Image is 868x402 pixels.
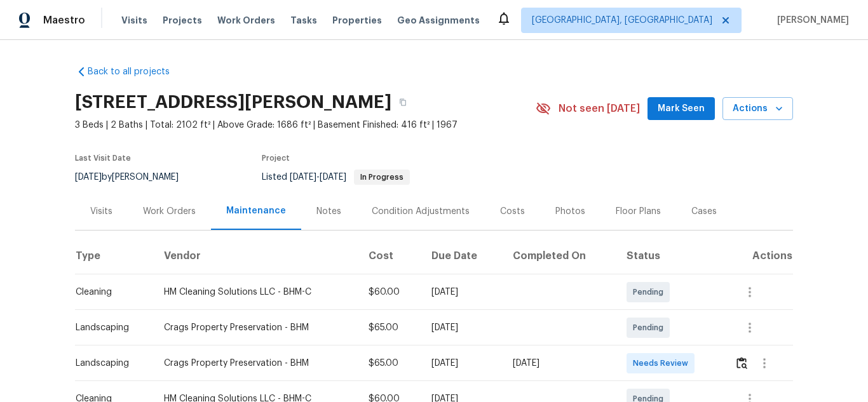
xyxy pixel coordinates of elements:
[431,357,492,370] div: [DATE]
[75,239,154,274] th: Type
[76,357,144,370] div: Landscaping
[532,14,712,27] span: [GEOGRAPHIC_DATA], [GEOGRAPHIC_DATA]
[43,14,85,27] span: Maestro
[724,239,793,274] th: Actions
[372,205,470,218] div: Condition Adjustments
[154,239,359,274] th: Vendor
[736,357,747,369] img: Review Icon
[633,286,668,298] span: Pending
[164,357,349,370] div: Crags Property Preservation - BHM
[616,205,661,218] div: Floor Plans
[421,239,502,274] th: Due Date
[500,205,525,218] div: Costs
[513,357,607,370] div: [DATE]
[633,321,668,334] span: Pending
[226,204,286,217] div: Maintenance
[633,357,693,370] span: Needs Review
[290,16,317,25] span: Tasks
[143,205,196,218] div: Work Orders
[369,286,411,298] div: $60.00
[658,101,705,117] span: Mark Seen
[75,119,536,131] span: 3 Beds | 2 Baths | Total: 2102 ft² | Above Grade: 1686 ft² | Basement Finished: 416 ft² | 1967
[76,321,144,334] div: Landscaping
[355,173,409,181] span: In Progress
[332,14,382,27] span: Properties
[75,173,102,182] span: [DATE]
[616,239,724,274] th: Status
[75,65,197,78] a: Back to all projects
[735,348,749,379] button: Review Icon
[648,97,715,121] button: Mark Seen
[262,173,410,182] span: Listed
[316,205,341,218] div: Notes
[722,97,793,121] button: Actions
[503,239,617,274] th: Completed On
[397,14,480,27] span: Geo Assignments
[691,205,717,218] div: Cases
[217,14,275,27] span: Work Orders
[90,205,112,218] div: Visits
[431,286,492,298] div: [DATE]
[772,14,849,27] span: [PERSON_NAME]
[555,205,585,218] div: Photos
[431,321,492,334] div: [DATE]
[290,173,316,182] span: [DATE]
[121,14,147,27] span: Visits
[391,91,414,114] button: Copy Address
[164,321,349,334] div: Crags Property Preservation - BHM
[164,286,349,298] div: HM Cleaning Solutions LLC - BHM-C
[290,173,346,182] span: -
[369,321,411,334] div: $65.00
[75,154,131,162] span: Last Visit Date
[262,154,290,162] span: Project
[163,14,202,27] span: Projects
[320,173,346,182] span: [DATE]
[733,101,783,117] span: Actions
[76,286,144,298] div: Cleaning
[369,357,411,370] div: $65.00
[358,239,421,274] th: Cost
[75,96,391,109] h2: [STREET_ADDRESS][PERSON_NAME]
[75,170,194,185] div: by [PERSON_NAME]
[559,102,640,115] span: Not seen [DATE]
